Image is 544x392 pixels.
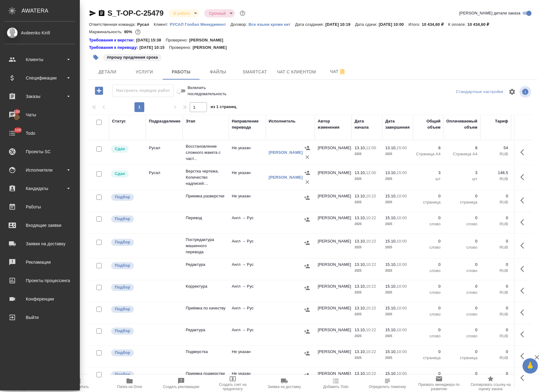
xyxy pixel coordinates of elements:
p: РУСАЛ Глобал Менеджмент [170,22,231,27]
button: Срочный [207,11,227,16]
button: Доп статусы указывают на важность/срочность заказа [239,9,247,17]
p: 15.10, [385,215,397,220]
p: Подбор [115,284,130,290]
p: 13.10, [355,262,366,267]
p: Подбор [115,306,130,312]
p: Постредактура машинного перевода [186,237,226,255]
p: 13.10, [355,239,366,243]
button: Назначить [303,143,312,153]
p: Договор: [231,22,249,27]
button: Здесь прячутся важные кнопки [517,283,531,298]
p: 10 434,60 ₽ [468,22,494,27]
button: Назначить [302,262,312,271]
span: Чат [323,68,353,76]
span: Папка на Drive [117,385,142,389]
p: 13.10, [355,170,366,175]
p: 10:22 [366,215,376,220]
button: Здесь прячутся важные кнопки [517,215,531,230]
a: 100Todo [2,126,78,141]
td: Русал [146,142,183,163]
a: Заявки на доставку [2,236,78,251]
p: 10:22 [366,284,376,289]
div: Входящие заявки [5,221,75,230]
p: Восстановление сложного макета с част... [186,143,226,162]
p: 8 [447,145,477,151]
button: Назначить [302,215,312,224]
div: Спецификации [5,73,75,83]
button: Здесь прячутся важные кнопки [517,371,531,385]
p: 2025 [385,289,410,296]
div: Исполнители [5,165,75,175]
p: 0 [447,238,477,244]
div: Можно подбирать исполнителей [111,305,143,313]
a: [PERSON_NAME] [269,150,303,155]
p: Верстка чертежа. Количество надписей:... [186,168,226,187]
p: 2025 [355,333,379,339]
button: Назначить [302,327,312,336]
td: [PERSON_NAME] [315,190,352,212]
div: Можно подбирать исполнителей [111,327,143,335]
button: Здесь прячутся важные кнопки [517,327,531,342]
p: 0 [416,283,441,289]
button: Скопировать ссылку на оценку заказа [465,375,516,392]
p: 90% [124,29,134,34]
p: 15:00 [397,170,407,175]
span: Посмотреть информацию [519,86,532,98]
button: Добавить тэг [89,51,103,64]
button: Здесь прячутся важные кнопки [517,305,531,320]
span: из 1 страниц [211,103,236,112]
p: 10 434,60 ₽ [422,22,448,27]
div: split button [454,87,505,97]
p: RUB [484,199,508,205]
button: Здесь прячутся важные кнопки [517,145,531,160]
button: Здесь прячутся важные кнопки [517,262,531,276]
p: 10:00 [397,284,407,289]
p: 15.10, [385,239,397,243]
p: 13.10, [355,306,366,310]
td: [PERSON_NAME] [315,258,352,280]
a: Все языки кроме кит [248,21,295,27]
p: шт [447,176,477,182]
span: Детали [93,68,122,76]
p: 15.10, [385,328,397,332]
p: [PERSON_NAME] [189,37,228,43]
p: Итого: [408,22,422,27]
p: 15.10, [385,262,397,267]
p: 10:22 [366,194,376,198]
div: Можно подбирать исполнителей [111,283,143,292]
span: Smartcat [240,68,270,76]
p: слово [416,333,441,339]
button: Назначить [302,371,312,380]
td: Англ → Рус [229,235,266,257]
p: RUB [484,221,508,227]
div: В работе [169,9,199,17]
td: Англ → Рус [229,280,266,302]
button: Заявка на доставку [258,375,310,392]
span: Работы [166,68,196,76]
p: Дата создания: [295,22,325,27]
span: [PERSON_NAME] детали заказа [459,10,520,16]
div: В работе [204,9,235,17]
div: Исполнитель [269,118,296,124]
button: Здесь прячутся важные кнопки [517,238,531,253]
p: 2025 [385,244,410,250]
div: Можно подбирать исполнителей [111,193,143,201]
p: 13.10, [385,170,397,175]
div: Чаты [5,110,75,119]
p: 15.10, [385,306,397,310]
p: [DATE] 15:38 [136,37,166,43]
div: Можно подбирать исполнителей [111,238,143,246]
p: страница [447,199,477,205]
p: Проверено: [166,37,189,43]
button: Назначить [302,305,312,314]
p: 148,5 [484,170,508,176]
p: 2025 [385,333,410,339]
p: 10:00 [397,328,407,332]
a: Входящие заявки [2,218,78,233]
p: 13.10, [355,284,366,289]
p: слово [447,221,477,227]
span: Создать счет на предоплату [211,382,255,391]
p: 2025 [385,151,410,157]
div: Можно подбирать исполнителей [111,349,143,357]
p: слово [416,311,441,317]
